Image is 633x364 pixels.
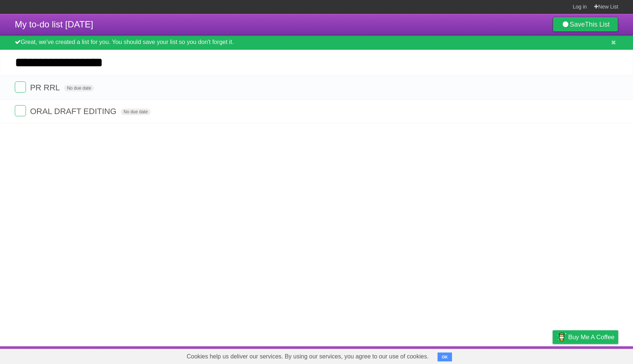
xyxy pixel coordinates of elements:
[64,85,94,91] span: No due date
[15,81,26,93] label: Done
[543,348,562,362] a: Privacy
[30,107,118,116] span: ORAL DRAFT EDITING
[15,105,26,116] label: Done
[438,353,452,361] button: OK
[15,19,93,29] span: My to-do list [DATE]
[518,348,534,362] a: Terms
[179,349,436,364] span: Cookies help us deliver our services. By using our services, you agree to our use of cookies.
[556,331,566,343] img: Buy me a coffee
[553,17,618,32] a: SaveThis List
[30,83,62,92] span: PR RRL
[479,348,509,362] a: Developers
[572,348,618,362] a: Suggest a feature
[553,330,618,344] a: Buy me a coffee
[454,348,470,362] a: About
[585,21,610,28] b: This List
[121,108,151,115] span: No due date
[568,331,614,344] span: Buy me a coffee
